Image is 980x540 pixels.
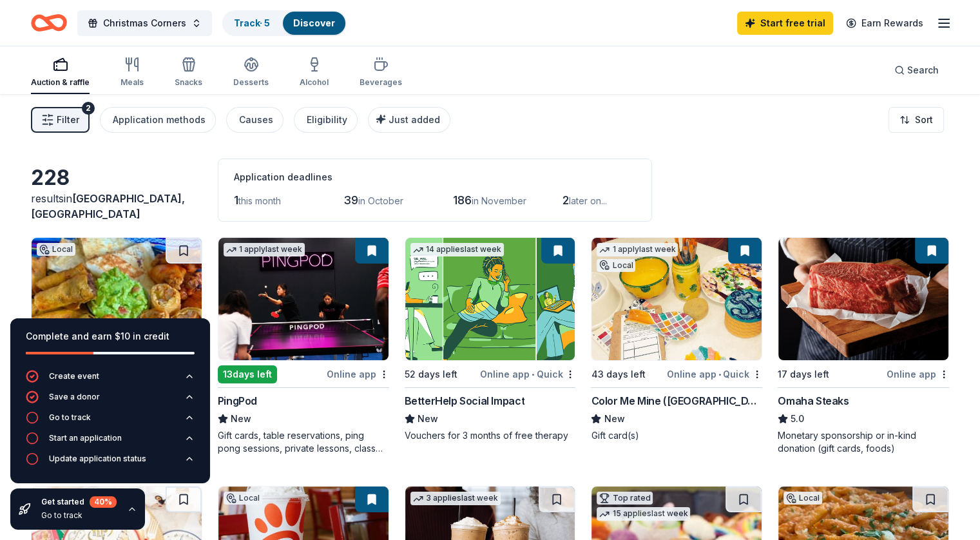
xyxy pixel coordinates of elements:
[32,238,202,360] img: Image for Blue Moon Mexican Cafe
[472,195,526,206] span: in November
[234,169,636,185] div: Application deadlines
[368,107,450,133] button: Just added
[737,12,833,35] a: Start free trial
[591,393,762,409] div: Color Me Mine ([GEOGRAPHIC_DATA])
[26,432,195,452] button: Start an application
[300,52,329,94] button: Alcohol
[224,243,305,256] div: 1 apply last week
[31,77,90,88] div: Auction & raffle
[233,77,269,88] div: Desserts
[480,366,575,382] div: Online app Quick
[591,429,762,442] div: Gift card(s)
[294,107,358,133] button: Eligibility
[591,237,762,442] a: Image for Color Me Mine (Ridgewood)1 applylast weekLocal43 days leftOnline app•QuickColor Me Mine...
[233,52,269,94] button: Desserts
[41,496,117,508] div: Get started
[300,77,329,88] div: Alcohol
[884,57,949,83] button: Search
[778,367,829,382] div: 17 days left
[783,492,822,505] div: Local
[307,112,347,128] div: Eligibility
[224,492,262,505] div: Local
[239,112,273,128] div: Causes
[77,10,212,36] button: Christmas Corners
[26,329,195,344] div: Complete and earn $10 in credit
[175,77,202,88] div: Snacks
[31,52,90,94] button: Auction & raffle
[218,365,277,383] div: 13 days left
[113,112,206,128] div: Application methods
[49,412,91,423] div: Go to track
[591,367,645,382] div: 43 days left
[31,165,202,191] div: 228
[218,429,389,455] div: Gift cards, table reservations, ping pong sessions, private lessons, class passes
[405,367,457,382] div: 52 days left
[597,259,635,272] div: Local
[49,392,100,402] div: Save a donor
[31,107,90,133] button: Filter2
[26,411,195,432] button: Go to track
[597,492,653,505] div: Top rated
[778,429,949,455] div: Monetary sponsorship or in-kind donation (gift cards, foods)
[37,243,75,256] div: Local
[231,411,251,427] span: New
[100,107,216,133] button: Application methods
[405,238,575,360] img: Image for BetterHelp Social Impact
[31,192,185,220] span: [GEOGRAPHIC_DATA], [GEOGRAPHIC_DATA]
[915,112,933,128] span: Sort
[887,366,949,382] div: Online app
[49,433,122,443] div: Start an application
[327,366,389,382] div: Online app
[597,243,678,256] div: 1 apply last week
[234,17,270,28] a: Track· 5
[405,393,524,409] div: BetterHelp Social Impact
[175,52,202,94] button: Snacks
[718,369,721,380] span: •
[562,193,569,207] span: 2
[103,15,186,31] span: Christmas Corners
[120,52,144,94] button: Meals
[778,237,949,455] a: Image for Omaha Steaks 17 days leftOnline appOmaha Steaks5.0Monetary sponsorship or in-kind donat...
[907,63,939,78] span: Search
[389,114,440,125] span: Just added
[238,195,281,206] span: this month
[82,102,95,115] div: 2
[410,243,504,256] div: 14 applies last week
[26,391,195,411] button: Save a donor
[418,411,438,427] span: New
[218,237,389,455] a: Image for PingPod1 applylast week13days leftOnline appPingPodNewGift cards, table reservations, p...
[57,112,79,128] span: Filter
[343,193,358,207] span: 39
[778,393,849,409] div: Omaha Steaks
[405,237,576,442] a: Image for BetterHelp Social Impact14 applieslast week52 days leftOnline app•QuickBetterHelp Socia...
[667,366,762,382] div: Online app Quick
[453,193,472,207] span: 186
[90,496,117,508] div: 40 %
[49,454,146,464] div: Update application status
[31,8,67,38] a: Home
[226,107,283,133] button: Causes
[410,492,501,505] div: 3 applies last week
[360,52,402,94] button: Beverages
[405,429,576,442] div: Vouchers for 3 months of free therapy
[838,12,931,35] a: Earn Rewards
[597,507,690,521] div: 15 applies last week
[31,191,202,222] div: results
[569,195,607,206] span: later on...
[218,393,257,409] div: PingPod
[222,10,347,36] button: Track· 5Discover
[218,238,389,360] img: Image for PingPod
[293,17,335,28] a: Discover
[234,193,238,207] span: 1
[49,371,99,381] div: Create event
[889,107,944,133] button: Sort
[604,411,624,427] span: New
[26,452,195,473] button: Update application status
[532,369,534,380] span: •
[120,77,144,88] div: Meals
[26,370,195,391] button: Create event
[360,77,402,88] div: Beverages
[31,237,202,442] a: Image for Blue Moon Mexican CafeLocal43 days leftOnline app•QuickBlue Moon Mexican CafeNewFood, g...
[358,195,403,206] span: in October
[31,192,185,220] span: in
